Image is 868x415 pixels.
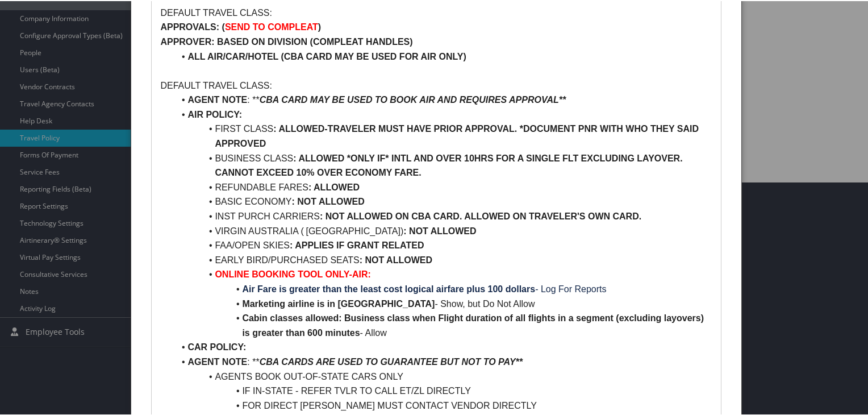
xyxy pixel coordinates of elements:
li: FAA/OPEN SKIES [174,237,712,252]
li: FOR DIRECT [PERSON_NAME] MUST CONTACT VENDOR DIRECTLY [174,397,712,412]
strong: : ALLOWED-TRAVELER MUST HAVE PRIOR APPROVAL. *DOCUMENT PNR WITH WHO THEY SAID APPROVED [215,123,700,147]
strong: APPROVALS: [160,21,219,31]
strong: : NOT ALLOWED ON CBA CARD. ALLOWED ON TRAVELER'S OWN CARD. [320,210,641,220]
p: DEFAULT TRAVEL CLASS: [160,77,712,92]
em: CBA CARD MAY BE USED TO BOOK AIR AND REQUIRES APPROVAL** [260,94,566,103]
li: VIRGIN AUSTRALIA ( [GEOGRAPHIC_DATA]) [174,223,712,238]
strong: : NOT ALLOWED [292,196,365,205]
li: REFUNDABLE FARES [174,179,712,194]
strong: Air Fare is greater than the least cost logical airfare plus 100 dollars [242,283,535,293]
li: - Allow [174,310,712,339]
strong: : ALLOWED *ONLY IF* INTL AND OVER 10HRS FOR A SINGLE FLT EXCLUDING LAYOVER. CANNOT EXCEED 10% OVE... [215,152,685,177]
li: EARLY BIRD/PURCHASED SEATS [174,252,712,267]
strong: AGENT NOTE [187,356,247,366]
strong: : NOT ALLOWED [360,254,432,264]
strong: SEND TO COMPLEAT [225,21,318,31]
strong: ALL AIR/CAR/HOTEL (CBA CARD MAY BE USED FOR AIR ONLY) [187,51,466,60]
li: INST PURCH CARRIERS [174,208,712,223]
strong: ( [222,21,225,31]
span: - Log For Reports [535,283,606,293]
strong: : NOT ALLOWED [403,225,476,235]
strong: AGENT NOTE [187,94,247,103]
p: DEFAULT TRAVEL CLASS: [160,5,712,19]
strong: : ALLOWED [308,181,360,191]
strong: CAR POLICY: [187,341,246,351]
strong: Cabin classes allowed: Business class when Flight duration of all flights in a segment (excluding... [242,312,706,337]
strong: : APPLIES IF GRANT RELATED [290,239,424,249]
li: FIRST CLASS [174,121,712,150]
li: AGENTS BOOK OUT-OF-STATE CARS ONLY [174,368,712,383]
strong: ONLINE BOOKING TOOL ONLY-AIR: [215,268,370,278]
li: - Show, but Do Not Allow [174,296,712,310]
strong: Marketing airline is in [GEOGRAPHIC_DATA] [242,298,435,308]
li: IF IN-STATE - REFER TVLR TO CALL ET/ZL DIRECTLY [174,383,712,397]
li: BASIC ECONOMY [174,193,712,208]
strong: AIR POLICY: [187,109,242,118]
em: CBA CARDS ARE USED TO GUARANTEE BUT NOT TO PAY** [260,356,523,366]
strong: ) [318,21,321,31]
strong: APPROVER: BASED ON DIVISION (COMPLEAT HANDLES) [160,36,412,45]
li: BUSINESS CLASS [174,150,712,179]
